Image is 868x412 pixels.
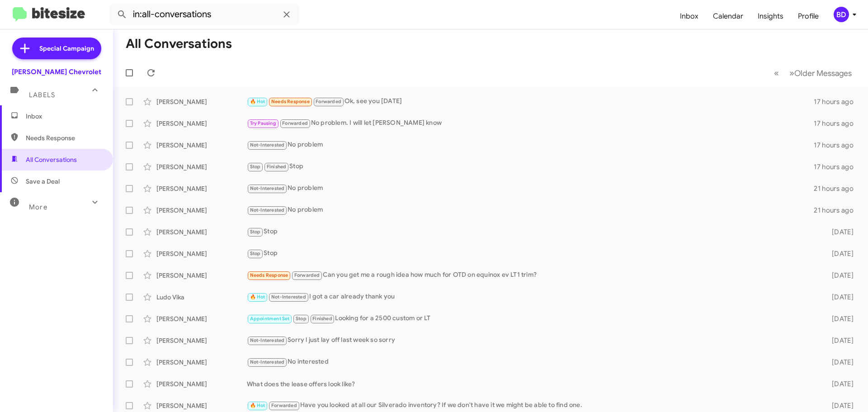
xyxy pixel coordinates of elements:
[247,96,814,107] div: Ok, see you [DATE]
[789,67,794,79] span: »
[247,227,817,237] div: Stop
[817,249,861,258] div: [DATE]
[250,316,290,322] span: Appointment Set
[250,207,285,213] span: Not-Interested
[250,120,276,126] span: Try Pausing
[250,251,261,256] span: Stop
[247,400,817,411] div: Have you looked at all our Silverado inventory? If we don't have it we might be able to find one.
[156,401,247,410] div: [PERSON_NAME]
[156,379,247,388] div: [PERSON_NAME]
[26,133,103,142] span: Needs Response
[814,141,861,150] div: 17 hours ago
[247,183,814,194] div: No problem
[29,203,47,211] span: More
[794,68,852,78] span: Older Messages
[250,337,285,343] span: Not-Interested
[250,272,288,278] span: Needs Response
[250,142,285,148] span: Not-Interested
[26,155,77,164] span: All Conversations
[26,112,103,121] span: Inbox
[814,206,861,215] div: 21 hours ago
[247,161,814,172] div: Stop
[247,248,817,259] div: Stop
[247,118,814,128] div: No problem. I will let [PERSON_NAME] know
[26,177,60,186] span: Save a Deal
[817,336,861,345] div: [DATE]
[250,164,261,170] span: Stop
[39,44,94,53] span: Special Campaign
[156,249,247,258] div: [PERSON_NAME]
[706,3,750,29] a: Calendar
[156,184,247,193] div: [PERSON_NAME]
[156,141,247,150] div: [PERSON_NAME]
[817,401,861,410] div: [DATE]
[250,99,265,104] span: 🔥 Hot
[12,67,101,76] div: [PERSON_NAME] Chevrolet
[769,64,784,82] button: Previous
[126,37,232,51] h1: All Conversations
[29,91,55,99] span: Labels
[247,379,817,388] div: What does the lease offers look like?
[280,119,310,128] span: Forwarded
[814,119,861,128] div: 17 hours ago
[156,336,247,345] div: [PERSON_NAME]
[247,313,817,324] div: Looking for a 2500 custom or LT
[814,184,861,193] div: 21 hours ago
[817,358,861,367] div: [DATE]
[817,293,861,302] div: [DATE]
[817,227,861,237] div: [DATE]
[269,402,299,410] span: Forwarded
[814,162,861,171] div: 17 hours ago
[109,4,299,25] input: Search
[267,164,287,170] span: Finished
[247,140,814,150] div: No problem
[292,271,322,280] span: Forwarded
[784,64,857,82] button: Next
[817,314,861,323] div: [DATE]
[817,379,861,388] div: [DATE]
[673,3,706,29] a: Inbox
[156,162,247,171] div: [PERSON_NAME]
[271,99,310,104] span: Needs Response
[247,357,817,367] div: No interested
[314,98,344,106] span: Forwarded
[156,206,247,215] div: [PERSON_NAME]
[156,271,247,280] div: [PERSON_NAME]
[247,270,817,280] div: Can you get me a rough idea how much for OTD on equinox ev LT1 trim?
[250,359,285,365] span: Not-Interested
[774,67,779,79] span: «
[769,64,857,82] nav: Page navigation example
[250,403,265,408] span: 🔥 Hot
[250,185,285,191] span: Not-Interested
[156,227,247,237] div: [PERSON_NAME]
[250,294,265,300] span: 🔥 Hot
[834,7,849,22] div: BD
[12,38,101,59] a: Special Campaign
[312,316,332,322] span: Finished
[156,97,247,106] div: [PERSON_NAME]
[250,229,261,235] span: Stop
[156,314,247,323] div: [PERSON_NAME]
[791,3,826,29] a: Profile
[156,358,247,367] div: [PERSON_NAME]
[247,292,817,302] div: I got a car already thank you
[247,335,817,346] div: Sorry l just lay off last week so sorry
[156,119,247,128] div: [PERSON_NAME]
[296,316,307,322] span: Stop
[156,293,247,302] div: Ludo Vika
[247,205,814,215] div: No problem
[817,271,861,280] div: [DATE]
[750,3,791,29] a: Insights
[826,7,858,22] button: BD
[814,97,861,106] div: 17 hours ago
[271,294,306,300] span: Not-Interested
